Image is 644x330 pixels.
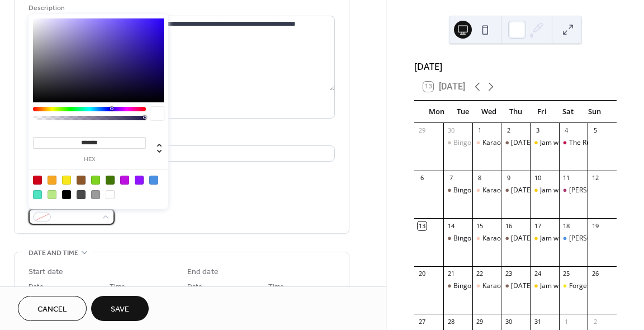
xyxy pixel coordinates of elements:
div: 11 [562,174,571,182]
div: [DATE] Karaoke with [PERSON_NAME]! [511,186,631,195]
button: Save [91,296,149,321]
label: hex [33,157,146,163]
div: Bingo Night and Taco [DATE] [453,186,543,195]
div: #FFFFFF [106,190,115,199]
div: 7 [447,174,455,182]
div: 27 [418,317,426,326]
div: Thursday Karaoke with Hal! [501,138,530,148]
div: Karaoke Wednesdays [482,138,550,148]
div: #9B9B9B [91,190,100,199]
div: Jam with [PERSON_NAME][DATE] [540,186,642,195]
div: 26 [591,270,599,278]
div: Sat [555,101,581,123]
div: Wed [476,101,502,123]
div: Karaoke Wednesdays [472,281,501,291]
div: #50E3C2 [33,190,42,199]
span: Save [111,304,129,315]
div: 20 [418,270,426,278]
div: #8B572A [77,176,86,185]
span: Date and time [29,247,78,259]
div: Karaoke Wednesdays [482,234,550,243]
div: 2 [591,317,599,326]
div: Bingo Night and Taco Tuesday [443,281,472,291]
div: 12 [591,174,599,182]
div: [DATE] Karaoke with [PERSON_NAME]! [511,138,631,148]
div: 9 [504,174,513,182]
div: [DATE] Karaoke with [PERSON_NAME]! [511,281,631,291]
div: 14 [447,221,455,230]
span: Date [187,281,202,293]
div: Bingo Night and Taco Tuesday [443,138,472,148]
button: Cancel [18,296,87,321]
div: 6 [418,174,426,182]
div: Joey and the Paradons [559,234,588,243]
div: Description [29,2,333,14]
div: Jam with [PERSON_NAME][DATE] [540,281,642,291]
div: 22 [476,270,484,278]
div: 21 [447,270,455,278]
div: Jam with Graham Friday [530,234,559,243]
div: 15 [476,221,484,230]
div: Bingo Night and Taco Tuesday [443,186,472,195]
div: Karaoke Wednesdays [472,138,501,148]
div: Mon [423,101,449,123]
span: Date [29,281,44,293]
div: 23 [504,270,513,278]
div: #F8E71C [62,176,71,185]
div: 16 [504,221,513,230]
div: 5 [591,126,599,135]
div: 8 [476,174,484,182]
div: Karaoke Wednesdays [482,281,550,291]
div: Jam with Graham Friday [530,138,559,148]
div: Jam with Graham Friday [530,186,559,195]
div: Karaoke Wednesdays [482,186,550,195]
div: 18 [562,221,571,230]
div: #B8E986 [48,190,56,199]
div: The Ruminators [569,138,618,148]
div: Bingo Night and Taco Tuesday [443,234,472,243]
div: 17 [533,221,542,230]
div: #7ED321 [91,176,100,185]
div: The Ruminators [559,138,588,148]
div: 4 [562,126,571,135]
div: 19 [591,221,599,230]
div: Karaoke Wednesdays [472,186,501,195]
div: [DATE] [414,60,617,73]
div: Thu [503,101,529,123]
div: 1 [562,317,571,326]
div: Paul From Hold My Beer [559,186,588,195]
div: Karaoke Wednesdays [472,234,501,243]
div: #417505 [106,176,115,185]
div: Sun [581,101,608,123]
div: [DATE] Karaoke with [PERSON_NAME]! [511,234,631,243]
div: Bingo Night and Taco [DATE] [453,234,543,243]
div: 3 [533,126,542,135]
div: Tue [449,101,476,123]
div: Bingo Night and Taco [DATE] [453,138,543,148]
div: 25 [562,270,571,278]
div: End date [187,266,219,278]
div: Thursday Karaoke with Hal! [501,281,530,291]
span: Time [268,281,284,293]
div: Bingo Night and Taco [DATE] [453,281,543,291]
div: 13 [418,221,426,230]
div: Jam with Graham Friday [530,281,559,291]
div: #4A4A4A [77,190,86,199]
div: Forge the Way Duo At the Tiki Bar [559,281,588,291]
div: #4A90E2 [149,176,158,185]
span: Time [110,281,125,293]
div: 1 [476,126,484,135]
div: 28 [447,317,455,326]
div: #D0021B [33,176,42,185]
div: 29 [418,126,426,135]
div: #BD10E0 [120,176,129,185]
div: 30 [447,126,455,135]
div: 30 [504,317,513,326]
div: 24 [533,270,542,278]
span: Cancel [37,304,67,315]
div: #F5A623 [48,176,56,185]
div: Jam with [PERSON_NAME][DATE] [540,138,642,148]
div: 10 [533,174,542,182]
div: 2 [504,126,513,135]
